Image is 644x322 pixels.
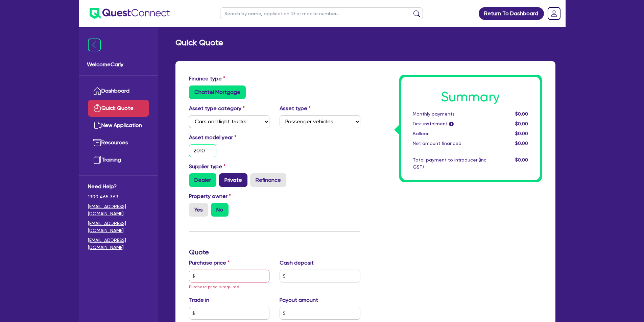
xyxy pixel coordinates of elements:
[88,193,149,200] span: 1300 465 363
[189,104,245,113] label: Asset type category
[189,192,231,200] label: Property owner
[515,141,528,146] span: $0.00
[413,89,528,105] h1: Summary
[189,296,209,304] label: Trade in
[408,140,492,147] div: Net amount financed
[90,8,170,19] img: quest-connect-logo-blue
[93,139,101,147] img: resources
[189,75,225,83] label: Finance type
[88,203,149,217] a: [EMAIL_ADDRESS][DOMAIN_NAME]
[250,173,286,187] label: Refinance
[87,60,150,69] span: Welcome Carly
[88,82,149,100] a: Dashboard
[211,203,229,217] label: No
[88,237,149,251] a: [EMAIL_ADDRESS][DOMAIN_NAME]
[189,248,360,256] h3: Quote
[88,100,149,117] a: Quick Quote
[88,220,149,234] a: [EMAIL_ADDRESS][DOMAIN_NAME]
[408,156,492,171] div: Total payment to introducer (inc GST)
[184,133,275,142] label: Asset model year
[515,121,528,126] span: $0.00
[515,157,528,163] span: $0.00
[220,7,423,19] input: Search by name, application ID or mobile number...
[189,163,225,171] label: Supplier type
[88,151,149,169] a: Training
[280,104,311,113] label: Asset type
[515,111,528,117] span: $0.00
[515,131,528,136] span: $0.00
[175,38,223,48] h2: Quick Quote
[88,39,101,51] img: icon-menu-close
[189,85,246,99] label: Chattel Mortgage
[189,203,208,217] label: Yes
[88,117,149,134] a: New Application
[93,104,101,112] img: quick-quote
[479,7,544,20] a: Return To Dashboard
[88,182,149,191] span: Need Help?
[408,130,492,137] div: Balloon
[88,134,149,151] a: Resources
[189,284,239,289] span: Purchase price is required
[408,120,492,127] div: First instalment
[93,121,101,129] img: new-application
[189,259,230,267] label: Purchase price
[449,122,454,126] span: i
[408,110,492,118] div: Monthly payments
[280,259,314,267] label: Cash deposit
[545,5,563,22] a: Dropdown toggle
[189,173,216,187] label: Dealer
[219,173,247,187] label: Private
[93,156,101,164] img: training
[280,296,318,304] label: Payout amount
